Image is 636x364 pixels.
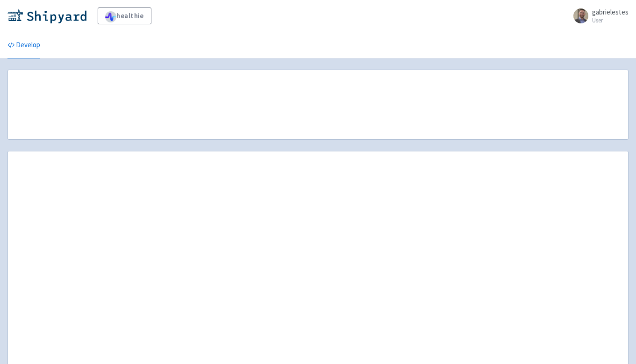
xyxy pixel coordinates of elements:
a: Develop [7,32,40,58]
small: User [592,17,629,23]
a: healthie [98,7,151,24]
span: gabrielestes [592,7,629,16]
img: Shipyard logo [7,8,86,23]
a: gabrielestes User [568,8,629,23]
